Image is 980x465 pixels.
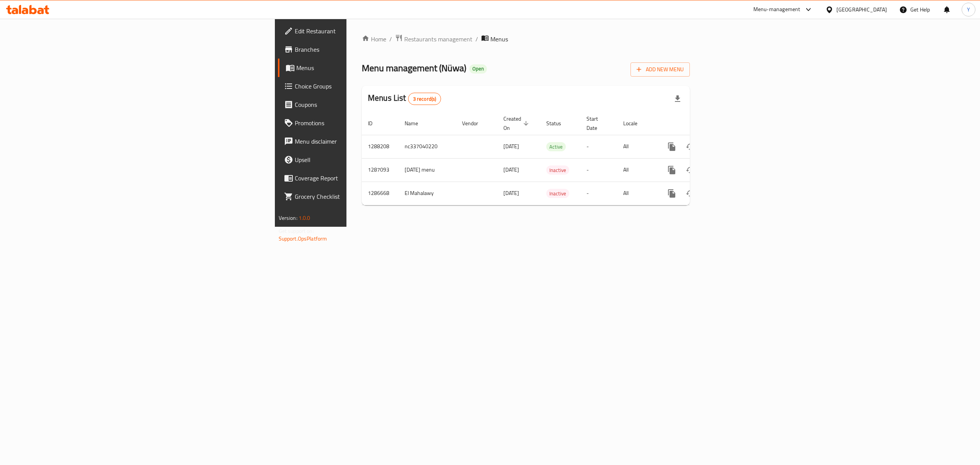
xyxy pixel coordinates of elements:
[617,182,657,205] td: All
[295,82,433,91] span: Choice Groups
[278,114,439,132] a: Promotions
[586,114,608,133] span: Start Date
[295,100,433,109] span: Coupons
[681,161,699,179] button: Change Status
[362,34,690,44] nav: breadcrumb
[546,166,569,175] span: Inactive
[362,112,742,205] table: enhanced table
[278,151,439,169] a: Upsell
[475,34,478,44] li: /
[295,137,433,146] span: Menu disclaimer
[295,155,433,164] span: Upsell
[295,192,433,201] span: Grocery Checklist
[623,119,647,128] span: Locale
[546,119,571,128] span: Status
[299,213,310,223] span: 1.0.0
[278,59,439,77] a: Menus
[546,189,569,198] span: Inactive
[278,95,439,114] a: Coupons
[753,5,800,14] div: Menu-management
[663,138,681,156] button: more
[295,26,433,36] span: Edit Restaurant
[503,114,531,133] span: Created On
[279,234,327,244] a: Support.OpsPlatform
[617,135,657,158] td: All
[546,142,566,151] span: Active
[967,5,970,14] span: Y
[278,77,439,95] a: Choice Groups
[681,184,699,203] button: Change Status
[279,213,297,223] span: Version:
[469,65,487,72] span: Open
[278,187,439,206] a: Grocery Checklist
[278,169,439,187] a: Coverage Report
[503,188,519,198] span: [DATE]
[580,158,617,182] td: -
[296,63,433,72] span: Menus
[278,132,439,151] a: Menu disclaimer
[663,184,681,203] button: more
[503,165,519,175] span: [DATE]
[278,22,439,40] a: Edit Restaurant
[580,182,617,205] td: -
[663,161,681,179] button: more
[657,112,742,135] th: Actions
[503,141,519,151] span: [DATE]
[408,95,441,103] span: 3 record(s)
[295,174,433,183] span: Coverage Report
[490,34,508,44] span: Menus
[295,45,433,54] span: Branches
[630,62,690,77] button: Add New Menu
[368,119,382,128] span: ID
[668,90,687,108] div: Export file
[836,5,887,14] div: [GEOGRAPHIC_DATA]
[617,158,657,182] td: All
[278,40,439,59] a: Branches
[408,93,441,105] div: Total records count
[469,64,487,74] div: Open
[279,226,314,236] span: Get support on:
[405,119,428,128] span: Name
[580,135,617,158] td: -
[368,92,441,105] h2: Menus List
[637,65,684,74] span: Add New Menu
[462,119,488,128] span: Vendor
[681,138,699,156] button: Change Status
[295,118,433,128] span: Promotions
